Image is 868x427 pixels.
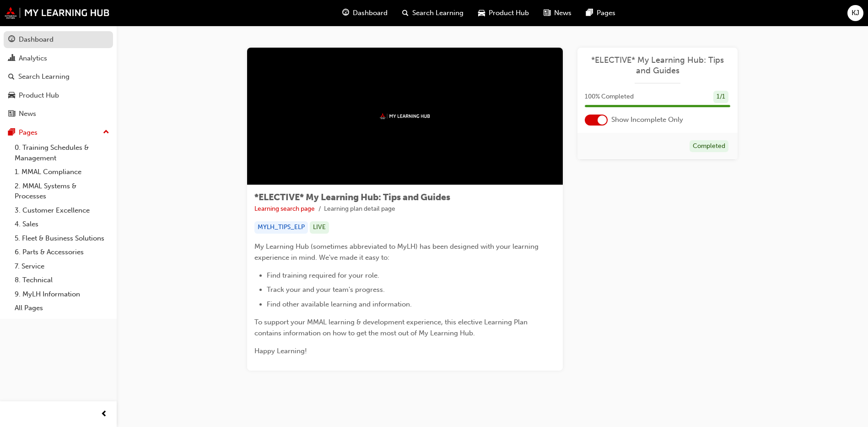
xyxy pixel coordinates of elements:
[4,124,113,141] button: Pages
[489,8,529,18] span: Product Hub
[11,217,113,231] a: 4. Sales
[8,36,15,44] span: guage-icon
[586,7,593,19] span: pages-icon
[597,8,615,18] span: Pages
[4,29,113,124] button: DashboardAnalyticsSearch LearningProduct HubNews
[254,347,307,355] span: Happy Learning!
[8,110,15,118] span: news-icon
[611,115,683,125] span: Show Incomplete Only
[254,205,315,213] a: Learning search page
[310,221,329,234] div: LIVE
[11,245,113,259] a: 6. Parts & Accessories
[11,231,113,246] a: 5. Fleet & Business Solutions
[11,203,113,218] a: 3. Customer Excellence
[101,409,108,420] span: prev-icon
[8,129,15,137] span: pages-icon
[267,285,385,294] span: Track your and your team's progress.
[19,53,47,64] div: Analytics
[402,7,409,19] span: search-icon
[395,4,471,22] a: search-iconSearch Learning
[267,271,379,279] span: Find training required for your role.
[11,287,113,301] a: 9. MyLH Information
[380,113,430,119] img: mmal
[713,91,728,103] div: 1 / 1
[585,92,634,102] span: 100 % Completed
[324,204,395,214] li: Learning plan detail page
[11,273,113,287] a: 8. Technical
[18,71,70,82] div: Search Learning
[19,109,36,119] div: News
[847,5,863,21] button: KJ
[4,50,113,67] a: Analytics
[11,141,113,165] a: 0. Training Schedules & Management
[103,126,109,138] span: up-icon
[8,92,15,100] span: car-icon
[342,7,349,19] span: guage-icon
[19,90,59,101] div: Product Hub
[478,7,485,19] span: car-icon
[11,179,113,203] a: 2. MMAL Systems & Processes
[4,31,113,48] a: Dashboard
[5,7,110,19] img: mmal
[585,55,730,76] a: *ELECTIVE* My Learning Hub: Tips and Guides
[335,4,395,22] a: guage-iconDashboard
[412,8,464,18] span: Search Learning
[353,8,388,18] span: Dashboard
[4,87,113,104] a: Product Hub
[4,68,113,85] a: Search Learning
[8,73,15,81] span: search-icon
[8,55,15,63] span: chart-icon
[19,34,54,45] div: Dashboard
[254,192,450,203] span: *ELECTIVE* My Learning Hub: Tips and Guides
[11,165,113,179] a: 1. MMAL Compliance
[4,105,113,122] a: News
[267,300,412,308] span: Find other available learning and information.
[11,301,113,315] a: All Pages
[690,140,728,153] div: Completed
[554,8,571,18] span: News
[579,4,623,22] a: pages-iconPages
[19,127,38,138] div: Pages
[254,242,540,262] span: My Learning Hub (sometimes abbreviated to MyLH) has been designed with your learning experience i...
[11,259,113,274] a: 7. Service
[254,318,529,337] span: To support your MMAL learning & development experience, this elective Learning Plan contains info...
[544,7,550,19] span: news-icon
[852,8,859,18] span: KJ
[254,221,308,234] div: MYLH_TIPS_ELP
[536,4,579,22] a: news-iconNews
[471,4,536,22] a: car-iconProduct Hub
